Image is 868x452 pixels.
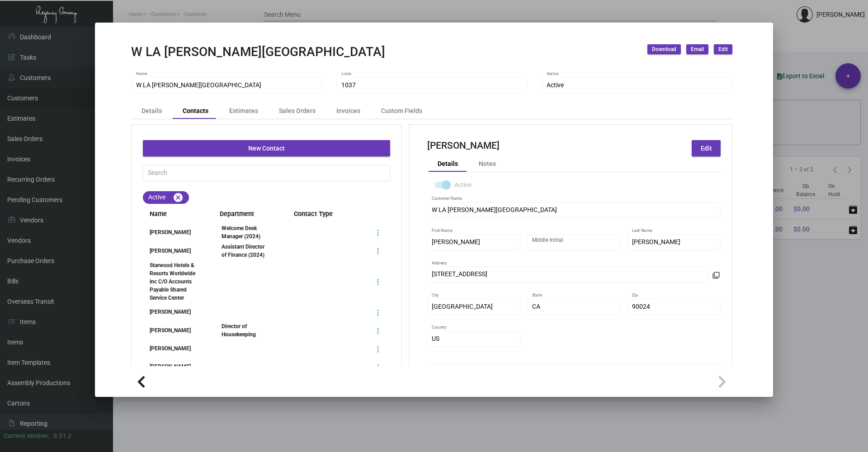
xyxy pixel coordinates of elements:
span: New Contact [248,145,285,152]
div: [PERSON_NAME] [143,247,205,255]
div: [PERSON_NAME] [143,344,205,353]
div: Current version: [4,431,50,441]
span: Name [143,209,205,219]
div: Details [142,106,162,116]
div: Sales Orders [279,106,316,116]
div: Assistant Director of Finance (2024) [222,243,270,259]
div: Details [438,159,458,169]
span: Edit [701,145,712,152]
button: Download [647,44,681,54]
mat-icon: filter_none [712,274,720,282]
span: Active [454,179,472,190]
div: Custom Fields [381,106,422,116]
div: 0.51.2 [53,431,71,441]
span: Active [547,81,564,89]
button: Email [686,44,708,54]
div: Notes [479,159,496,169]
div: Estimates [229,106,258,116]
button: New Contact [143,140,390,156]
mat-chip: Active [143,191,189,204]
div: Invoices [336,106,360,116]
span: Edit [718,46,728,53]
div: Welcome Desk Manager (2024) [222,224,270,240]
div: Starwood Hotels & Resorts Worldwide inc C/O Accounts Payable Shared Service Center [143,261,205,302]
input: Search [148,169,386,177]
span: Download [652,46,676,53]
button: Edit [692,140,721,156]
input: Enter a location [432,271,703,278]
div: [PERSON_NAME] [143,326,205,334]
h4: [PERSON_NAME] [427,140,500,153]
div: [PERSON_NAME] [143,363,205,371]
span: Email [691,46,704,53]
span: Department [213,209,275,219]
div: Director of Housekeeping [222,322,270,339]
div: [PERSON_NAME] [143,308,205,316]
button: Edit [714,44,732,54]
div: Contacts [183,106,208,116]
h2: W LA [PERSON_NAME][GEOGRAPHIC_DATA] [131,44,385,60]
div: [PERSON_NAME] [143,228,205,236]
mat-icon: cancel [173,192,184,203]
span: Contact Type [287,209,390,219]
